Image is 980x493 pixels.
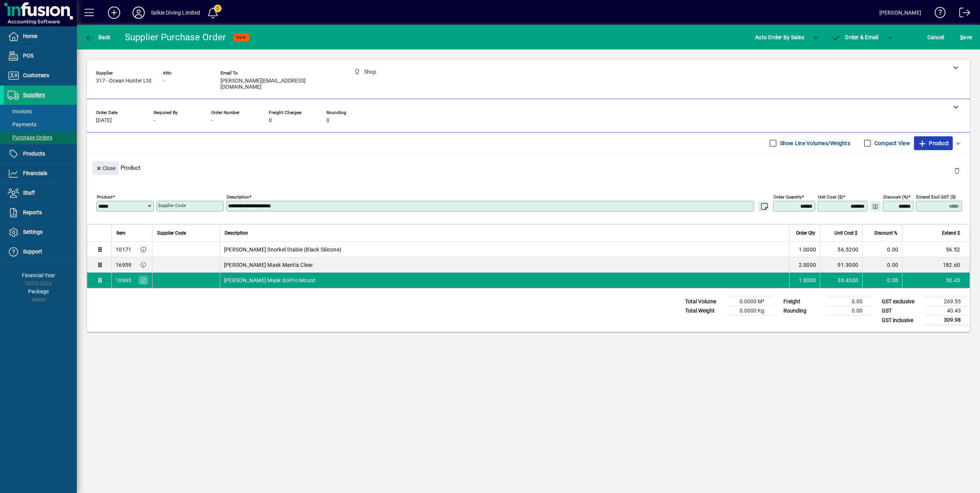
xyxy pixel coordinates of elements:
[727,297,773,306] td: 0.0000 M³
[948,167,966,174] app-page-header-button: Delete
[116,276,131,284] div: 16963
[818,194,843,200] mat-label: Unit Cost ($)
[4,184,77,203] a: Staff
[4,118,77,131] a: Payments
[4,27,77,46] a: Home
[23,170,47,176] span: Financials
[269,117,272,124] span: 0
[778,139,850,147] label: Show Line Volumes/Weights
[914,136,953,150] button: Product
[93,161,119,175] button: Close
[834,229,857,237] span: Unit Cost $
[237,35,246,40] span: NEW
[828,30,882,44] button: Order & Email
[23,151,45,157] span: Products
[116,261,131,269] div: 16959
[773,194,802,200] mat-label: Order Quantity
[870,201,881,212] button: Change Price Levels
[96,162,116,175] span: Close
[77,30,119,44] app-page-header-button: Back
[826,306,872,316] td: 0.00
[28,288,49,294] span: Package
[4,164,77,183] a: Financials
[789,257,820,273] td: 2.0000
[157,229,186,237] span: Supplier Code
[23,209,42,215] span: Reports
[958,30,974,44] button: Save
[8,134,52,141] span: Purchase Orders
[862,242,902,257] td: 0.00
[23,33,37,39] span: Home
[924,306,970,316] td: 40.43
[820,242,862,257] td: 56.5200
[826,297,872,306] td: 0.00
[960,34,963,40] span: S
[927,31,944,43] span: Cancel
[832,34,879,40] span: Order & Email
[878,306,924,316] td: GST
[116,229,126,237] span: Item
[23,248,42,255] span: Support
[924,297,970,306] td: 269.55
[158,203,186,208] mat-label: Supplier Code
[727,306,773,316] td: 0.0000 Kg
[929,2,946,26] a: Knowledge Base
[902,273,970,288] td: 30.43
[916,194,956,200] mat-label: Extend excl GST ($)
[91,164,121,171] app-page-header-button: Close
[220,78,336,90] span: [PERSON_NAME][EMAIL_ADDRESS][DOMAIN_NAME]
[96,117,112,124] span: [DATE]
[918,137,949,149] span: Product
[224,246,341,253] span: [PERSON_NAME] Snorkel Stable (Black Silicone)
[4,131,77,144] a: Purchase Orders
[83,30,113,44] button: Back
[681,306,727,316] td: Total Weight
[874,229,897,237] span: Discount %
[4,242,77,261] a: Support
[902,257,970,273] td: 182.60
[925,30,946,44] button: Cancel
[23,229,43,235] span: Settings
[23,92,45,98] span: Suppliers
[4,144,77,164] a: Products
[820,257,862,273] td: 91.3000
[954,2,970,26] a: Logout
[883,194,908,200] mat-label: Discount (%)
[4,66,77,85] a: Customers
[116,246,131,253] div: 10171
[873,139,910,147] label: Compact View
[126,6,151,20] button: Profile
[326,117,329,124] span: 0
[224,276,316,284] span: [PERSON_NAME] Mask GoPro Mount
[23,190,35,196] span: Staff
[862,257,902,273] td: 0.00
[224,261,313,269] span: [PERSON_NAME] Mask Mantis Clear
[780,297,826,306] td: Freight
[820,273,862,288] td: 30.4300
[87,154,970,182] div: Product
[681,297,727,306] td: Total Volume
[878,297,924,306] td: GST exclusive
[22,272,55,278] span: Financial Year
[878,316,924,325] td: GST inclusive
[879,7,921,19] div: [PERSON_NAME]
[4,46,77,66] a: POS
[789,273,820,288] td: 1.0000
[4,203,77,222] a: Reports
[225,229,248,237] span: Description
[924,316,970,325] td: 309.98
[4,223,77,242] a: Settings
[796,229,815,237] span: Order Qty
[862,273,902,288] td: 0.00
[154,117,155,124] span: -
[948,161,966,180] button: Delete
[755,31,804,43] span: Auto Order By Sales
[902,242,970,257] td: 56.52
[23,72,49,78] span: Customers
[8,121,36,127] span: Payments
[163,78,164,84] span: -
[151,7,200,19] div: Selkie Diving Limited
[23,53,33,59] span: POS
[102,6,126,20] button: Add
[227,194,249,200] mat-label: Description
